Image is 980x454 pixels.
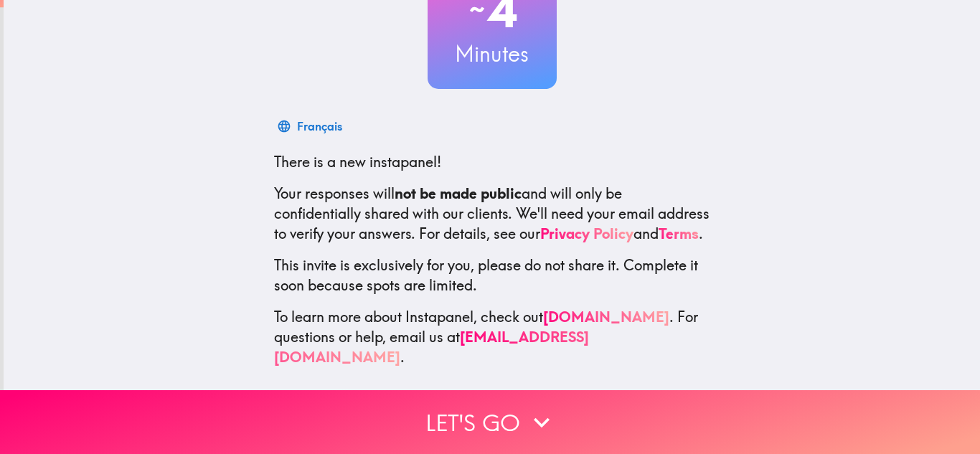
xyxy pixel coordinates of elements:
[274,184,710,244] p: Your responses will and will only be confidentially shared with our clients. We'll need your emai...
[274,112,348,141] button: Français
[274,255,710,295] p: This invite is exclusively for you, please do not share it. Complete it soon because spots are li...
[297,116,342,136] div: Français
[274,328,589,366] a: [EMAIL_ADDRESS][DOMAIN_NAME]
[395,184,522,202] b: not be made public
[540,224,633,242] a: Privacy Policy
[274,307,710,367] p: To learn more about Instapanel, check out . For questions or help, email us at .
[543,308,669,326] a: [DOMAIN_NAME]
[659,224,699,242] a: Terms
[274,153,441,171] span: There is a new instapanel!
[428,39,557,69] h3: Minutes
